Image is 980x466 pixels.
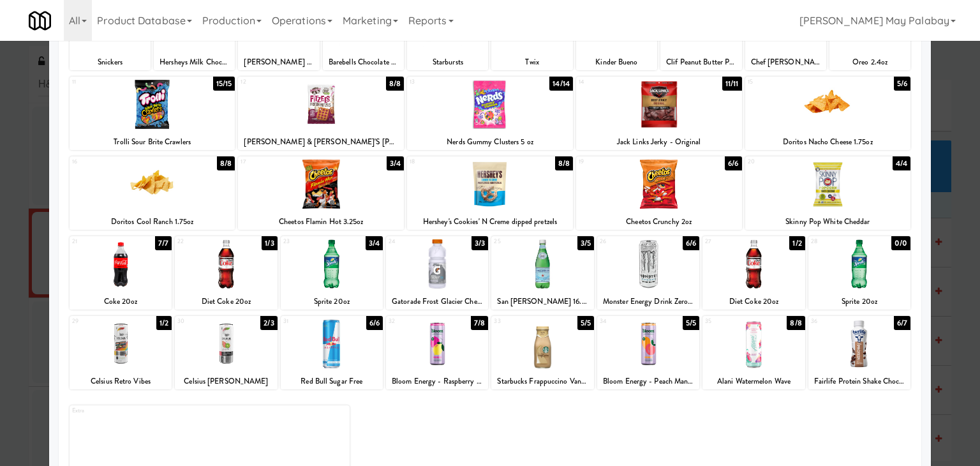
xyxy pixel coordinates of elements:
[407,134,573,150] div: Nerds Gummy Clusters 5 oz
[387,156,404,170] div: 3/4
[409,54,486,70] div: Starbursts
[493,373,591,389] div: Starbucks Frappuccino Vanilla
[745,134,911,150] div: Doritos Nacho Cheese 1.75oz
[71,134,234,150] div: Trolli Sour Brite Crawlers
[175,316,277,389] div: 302/3Celsius [PERSON_NAME]
[386,236,488,310] div: 243/3Gatorade Frost Glacier Cherry 20oz
[386,316,488,389] div: 327/8Bloom Energy - Raspberry Lemon 12oz
[156,54,233,70] div: Hersheys Milk Chocolate Bar
[683,236,699,250] div: 6/6
[491,54,572,70] div: Twix
[281,294,383,310] div: Sprite 20oz
[831,54,909,70] div: Oreo 2.4oz
[745,77,911,150] div: 155/6Doritos Nacho Cheese 1.75oz
[262,236,277,250] div: 1/3
[283,316,332,327] div: 31
[366,236,383,250] div: 3/4
[240,134,402,150] div: [PERSON_NAME] & [PERSON_NAME]'S [PERSON_NAME]: 3oz EVERTHING BAGEL
[576,77,742,150] div: 1411/11Jack Links Jerky - Original
[238,134,404,150] div: [PERSON_NAME] & [PERSON_NAME]'S [PERSON_NAME]: 3oz EVERTHING BAGEL
[597,294,699,310] div: Monster Energy Drink Zero Ultra (16oz)
[549,77,573,91] div: 14/14
[409,214,571,230] div: Hershey's Cookies' N Creme dipped pretzels
[494,236,542,247] div: 25
[579,77,659,87] div: 14
[240,214,402,230] div: Cheetos Flamin Hot 3.25oz
[283,236,332,247] div: 23
[600,316,648,327] div: 34
[72,316,121,327] div: 29
[241,77,321,87] div: 12
[72,236,121,247] div: 21
[238,214,404,230] div: Cheetos Flamin Hot 3.25oz
[683,316,699,330] div: 5/5
[155,236,172,250] div: 7/7
[829,54,910,70] div: Oreo 2.4oz
[597,236,699,310] div: 266/6Monster Energy Drink Zero Ultra (16oz)
[70,214,235,230] div: Doritos Cool Ranch 1.75oz
[576,214,742,230] div: Cheetos Crunchy 2oz
[388,373,486,389] div: Bloom Energy - Raspberry Lemon 12oz
[72,156,152,167] div: 16
[577,316,594,330] div: 5/5
[491,316,593,389] div: 335/5Starbucks Frappuccino Vanilla
[493,54,570,70] div: Twix
[578,54,655,70] div: Kinder Bueno
[217,156,235,170] div: 8/8
[597,373,699,389] div: Bloom Energy - Peach Mango 12oz
[71,54,149,70] div: Snickers
[389,316,437,327] div: 32
[389,236,437,247] div: 24
[577,236,594,250] div: 3/5
[579,156,659,167] div: 19
[811,316,859,327] div: 36
[491,373,593,389] div: Starbucks Frappuccino Vanilla
[281,373,383,389] div: Red Bull Sugar Free
[599,294,697,310] div: Monster Energy Drink Zero Ultra (16oz)
[70,316,172,389] div: 291/2Celsius Retro Vibes
[747,54,824,70] div: Chef [PERSON_NAME] Fit Crunch High Protein Bars
[722,77,742,91] div: 11/11
[491,236,593,310] div: 253/5San [PERSON_NAME] 16.9oz
[70,373,172,389] div: Celsius Retro Vibes
[810,373,909,389] div: Fairlife Protein Shake Chocolate
[471,316,488,330] div: 7/8
[493,294,591,310] div: San [PERSON_NAME] 16.9oz
[702,316,805,389] div: 358/8Alani Watermelon Wave
[745,54,826,70] div: Chef [PERSON_NAME] Fit Crunch High Protein Bars
[891,236,910,250] div: 0/0
[893,156,910,170] div: 4/4
[72,77,152,87] div: 11
[240,54,317,70] div: [PERSON_NAME] Peanut Butter Cups
[177,236,226,247] div: 22
[576,54,657,70] div: Kinder Bueno
[70,77,235,150] div: 1115/15Trolli Sour Brite Crawlers
[388,294,486,310] div: Gatorade Frost Glacier Cherry 20oz
[366,316,383,330] div: 6/6
[72,405,210,416] div: Extra
[410,156,490,167] div: 18
[283,373,381,389] div: Red Bull Sugar Free
[71,214,234,230] div: Doritos Cool Ranch 1.75oz
[704,294,803,310] div: Diet Coke 20oz
[745,214,911,230] div: Skinny Pop White Cheddar
[283,294,381,310] div: Sprite 20oz
[471,236,488,250] div: 3/3
[808,294,910,310] div: Sprite 20oz
[491,294,593,310] div: San [PERSON_NAME] 16.9oz
[748,156,828,167] div: 20
[407,156,573,230] div: 188/8Hershey's Cookies' N Creme dipped pretzels
[578,214,740,230] div: Cheetos Crunchy 2oz
[748,77,828,87] div: 15
[70,294,172,310] div: Coke 20oz
[747,134,909,150] div: Doritos Nacho Cheese 1.75oz
[70,134,235,150] div: Trolli Sour Brite Crawlers
[238,54,319,70] div: [PERSON_NAME] Peanut Butter Cups
[705,316,754,327] div: 35
[745,156,911,230] div: 204/4Skinny Pop White Cheddar
[410,77,490,87] div: 13
[789,236,805,250] div: 1/2
[177,373,275,389] div: Celsius [PERSON_NAME]
[175,373,277,389] div: Celsius [PERSON_NAME]
[175,294,277,310] div: Diet Coke 20oz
